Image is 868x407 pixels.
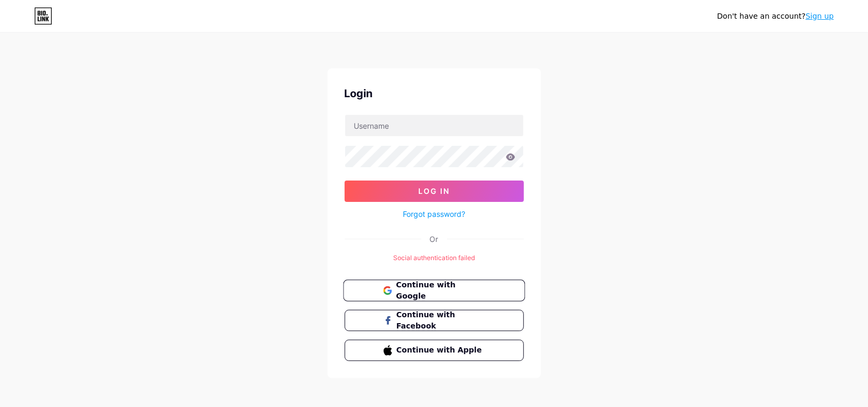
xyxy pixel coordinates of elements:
div: Social authentication failed [345,253,524,263]
div: Or [430,233,439,245]
button: Continue with Apple [345,340,524,361]
a: Sign up [806,12,834,20]
span: Log In [418,186,450,195]
div: Login [345,85,524,101]
span: Continue with Apple [396,345,484,356]
input: Username [345,115,523,136]
span: Continue with Facebook [396,309,484,332]
button: Continue with Google [343,280,525,302]
a: Continue with Google [345,280,524,301]
a: Forgot password? [403,208,465,220]
div: Don't have an account? [717,11,834,22]
button: Log In [345,181,524,202]
span: Continue with Google [396,279,485,302]
button: Continue with Facebook [345,310,524,331]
